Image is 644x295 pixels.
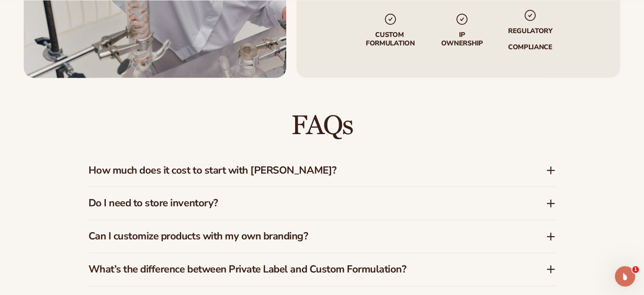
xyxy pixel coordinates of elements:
[632,266,639,273] span: 1
[440,31,484,47] p: IP Ownership
[507,27,553,51] p: regulatory compliance
[615,266,635,287] iframe: Intercom live chat
[383,12,397,26] img: checkmark_svg
[88,112,556,140] h2: FAQs
[88,263,520,275] h3: What’s the difference between Private Label and Custom Formulation?
[523,8,537,22] img: checkmark_svg
[88,164,520,177] h3: How much does it cost to start with [PERSON_NAME]?
[364,31,417,47] p: Custom formulation
[88,230,520,242] h3: Can I customize products with my own branding?
[88,197,520,209] h3: Do I need to store inventory?
[455,12,469,26] img: checkmark_svg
